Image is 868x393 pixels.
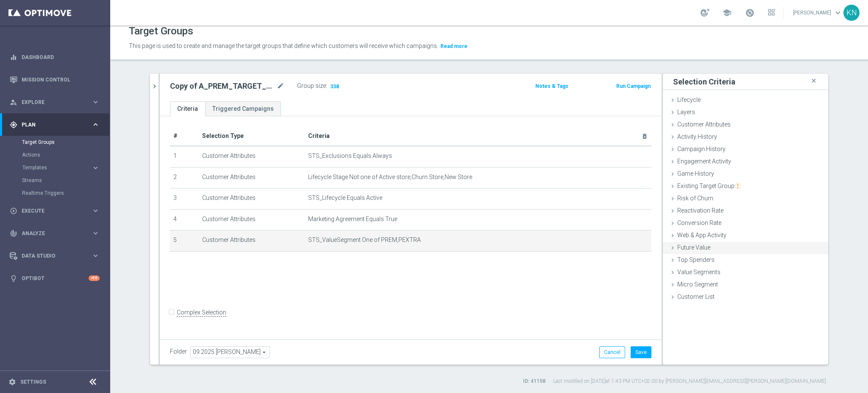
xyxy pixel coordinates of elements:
[89,275,100,281] div: +10
[534,81,569,91] button: Notes & Tags
[170,230,199,252] td: 5
[22,208,92,213] span: Execute
[9,54,100,61] button: equalizer Dashboard
[170,348,187,355] label: Folder
[308,152,392,160] span: STS_Exclusions Equals Always
[150,82,159,90] i: chevron_right
[22,164,100,171] button: Templates keyboard_arrow_right
[170,167,199,188] td: 2
[641,133,648,140] i: delete_forever
[677,96,701,103] span: Lifecycle
[677,281,718,288] span: Micro Segment
[170,81,275,91] h2: Copy of A_PREM_TARGET_SCRATCH_EKSTRAKLASA_180725
[10,230,92,237] div: Analyze
[308,194,382,202] span: STS_Lifecycle Equals Active
[10,252,92,260] div: Data Studio
[9,230,100,237] div: track_changes Analyze keyboard_arrow_right
[673,77,735,87] h3: Selection Criteria
[177,309,226,317] label: Complex Selection
[170,126,199,146] th: #
[22,149,109,161] div: Actions
[170,209,199,230] td: 4
[308,236,421,244] span: STS_ValueSegment One of PREM,PEXTRA
[92,229,100,237] i: keyboard_arrow_right
[22,231,92,236] span: Analyze
[10,53,17,61] i: equalizer
[170,188,199,210] td: 3
[22,267,89,289] a: Optibot
[22,100,92,105] span: Explore
[9,275,100,282] div: lightbulb Optibot +10
[722,8,732,17] span: school
[677,109,695,115] span: Layers
[677,182,741,189] span: Existing Target Group
[329,83,340,91] span: 338
[9,253,100,259] button: Data Studio keyboard_arrow_right
[523,378,545,385] label: ID: 41158
[10,46,100,68] div: Dashboard
[22,122,92,127] span: Plan
[308,216,397,223] span: Marketing Agreement Equals True
[22,174,109,187] div: Streams
[22,136,109,149] div: Target Groups
[9,121,100,128] button: gps_fixed Plan keyboard_arrow_right
[615,81,651,91] button: Run Campaign
[9,99,100,106] button: person_search Explore keyboard_arrow_right
[599,346,625,358] button: Cancel
[92,98,100,106] i: keyboard_arrow_right
[677,121,731,128] span: Customer Attributes
[10,207,92,215] div: Execute
[199,146,305,167] td: Customer Attributes
[199,126,305,146] th: Selection Type
[326,82,327,90] label: :
[631,346,651,358] button: Save
[199,167,305,188] td: Customer Attributes
[22,253,92,258] span: Data Studio
[10,98,92,106] div: Explore
[8,378,16,386] i: settings
[170,101,205,116] a: Criteria
[677,269,721,275] span: Value Segments
[277,81,284,91] i: mode_edit
[677,170,714,177] span: Game History
[297,82,326,90] label: Group size
[677,219,721,226] span: Conversion Rate
[10,121,17,129] i: gps_fixed
[10,267,100,289] div: Optibot
[22,187,109,199] div: Realtime Triggers
[22,152,88,158] a: Actions
[150,74,159,99] button: chevron_right
[9,208,100,214] button: play_circle_outline Execute keyboard_arrow_right
[22,190,88,196] a: Realtime Triggers
[677,232,726,239] span: Web & App Activity
[92,121,100,129] i: keyboard_arrow_right
[22,68,100,91] a: Mission Control
[129,42,438,49] span: This page is used to create and manage the target groups that define which customers will receive...
[677,195,713,202] span: Risk of Churn
[199,188,305,210] td: Customer Attributes
[22,165,83,170] span: Templates
[92,164,100,172] i: keyboard_arrow_right
[677,158,731,165] span: Engagement Activity
[129,25,193,37] h1: Target Groups
[22,46,100,68] a: Dashboard
[22,165,92,170] div: Templates
[677,207,723,214] span: Reactivation Rate
[92,207,100,215] i: keyboard_arrow_right
[677,256,715,263] span: Top Spenders
[22,161,109,174] div: Templates
[553,378,826,385] label: Last modified on [DATE] at 1:43 PM UTC+02:00 by [PERSON_NAME][EMAIL_ADDRESS][PERSON_NAME][DOMAIN_...
[677,146,726,152] span: Campaign History
[308,132,330,139] span: Criteria
[170,146,199,167] td: 1
[10,230,17,237] i: track_changes
[199,209,305,230] td: Customer Attributes
[9,76,100,83] button: Mission Control
[10,98,17,106] i: person_search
